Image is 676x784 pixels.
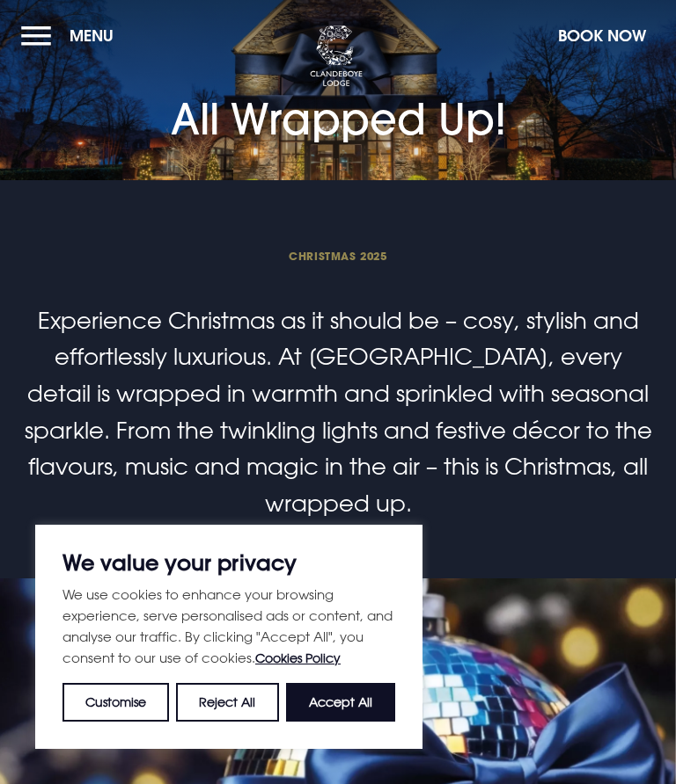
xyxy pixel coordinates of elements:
[176,683,278,722] button: Reject All
[62,683,169,722] button: Customise
[310,25,363,87] img: Clandeboye Lodge
[21,302,655,522] p: Experience Christmas as it should be – cosy, stylish and effortlessly luxurious. At [GEOGRAPHIC_D...
[35,525,422,749] div: We value your privacy
[21,249,655,263] span: Christmas 2025
[70,25,114,46] span: Menu
[62,584,395,669] p: We use cookies to enhance your browsing experience, serve personalised ads or content, and analys...
[255,650,341,665] a: Cookies Policy
[549,17,655,54] button: Book Now
[286,683,395,722] button: Accept All
[21,17,122,54] button: Menu
[62,552,395,573] p: We value your privacy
